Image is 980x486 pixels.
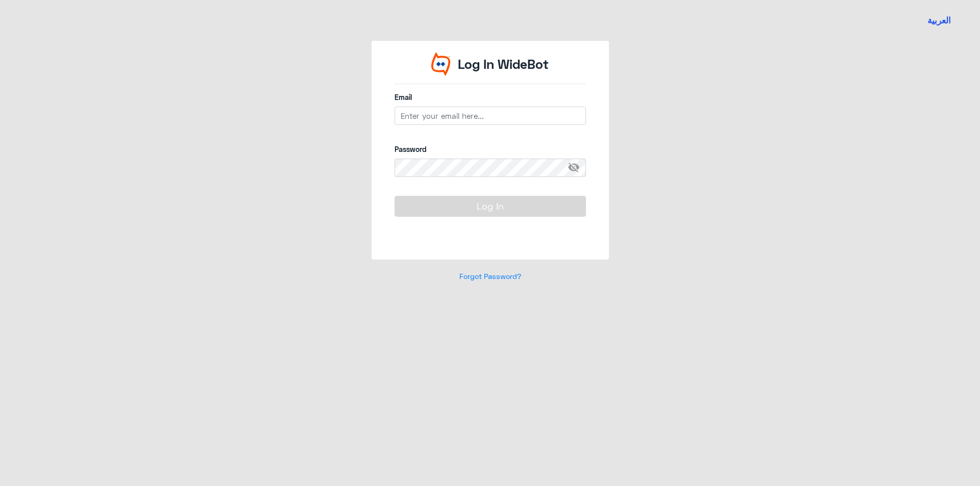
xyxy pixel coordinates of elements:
[395,144,586,155] label: Password
[927,14,951,27] button: العربية
[459,272,521,280] a: Forgot Password?
[921,8,957,33] a: Switch language
[395,92,586,103] label: Email
[431,52,451,76] img: Widebot Logo
[395,196,586,216] button: Log In
[568,159,586,177] span: visibility_off
[395,107,586,125] input: Enter your email here...
[458,55,549,74] p: Log In WideBot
